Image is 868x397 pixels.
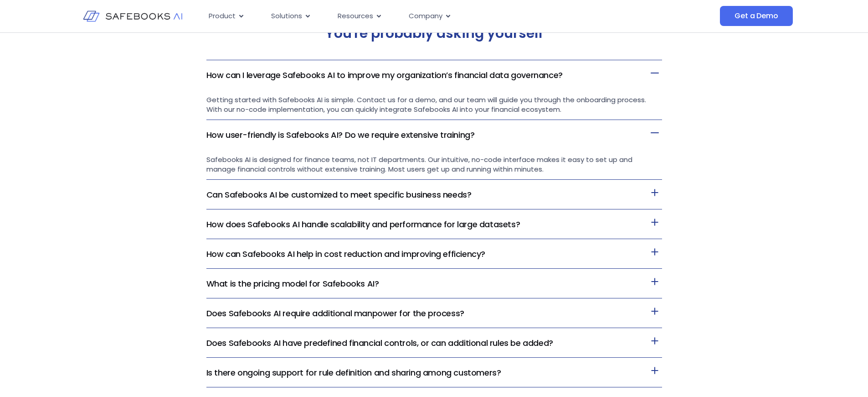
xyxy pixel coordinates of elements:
h2: You're probably asking yourself [206,25,662,42]
h3: How does Safebooks AI handle scalability and performance for large datasets? [206,209,662,239]
a: Can Safebooks AI be customized to meet specific business needs? [206,189,472,200]
a: How can Safebooks AI help in cost reduction and improving efficiency? [206,248,485,260]
h3: How can Safebooks AI help in cost reduction and improving efficiency? [206,239,662,269]
a: How user-friendly is Safebooks AI? Do we require extensive training? [206,129,475,141]
span: Solutions [271,11,302,21]
a: Is there ongoing support for rule definition and sharing among customers? [206,367,501,378]
div: How can I leverage Safebooks AI to improve my organization’s financial data governance? [206,89,662,120]
span: Company [409,11,442,21]
div: How user-friendly is Safebooks AI? Do we require extensive training? [206,149,662,180]
h3: Is there ongoing support for rule definition and sharing among customers? [206,358,662,387]
a: How can I leverage Safebooks AI to improve my organization’s financial data governance? [206,69,563,81]
h3: How can I leverage Safebooks AI to improve my organization’s financial data governance? [206,60,662,89]
a: What is the pricing model for Safebooks AI? [206,278,379,289]
a: Does Safebooks AI require additional manpower for the process? [206,308,464,319]
h3: What is the pricing model for Safebooks AI? [206,269,662,298]
a: Does Safebooks AI have predefined financial controls, or can additional rules be added? [206,337,553,349]
div: Menu Toggle [201,7,629,25]
nav: Menu [201,7,629,25]
a: Get a Demo [720,6,792,26]
h3: Can Safebooks AI be customized to meet specific business needs? [206,180,662,209]
h3: Does Safebooks AI require additional manpower for the process? [206,298,662,328]
a: How does Safebooks AI handle scalability and performance for large datasets? [206,219,520,230]
span: Get a Demo [734,11,778,21]
h3: How user-friendly is Safebooks AI? Do we require extensive training? [206,120,662,149]
span: Getting started with Safebooks AI is simple. Contact us for a demo, and our team will guide you t... [206,95,646,114]
span: Safebooks AI is designed for finance teams, not IT departments. Our intuitive, no-code interface ... [206,155,632,174]
span: Product [209,11,236,21]
span: Resources [338,11,373,21]
h3: Does Safebooks AI have predefined financial controls, or can additional rules be added? [206,328,662,358]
